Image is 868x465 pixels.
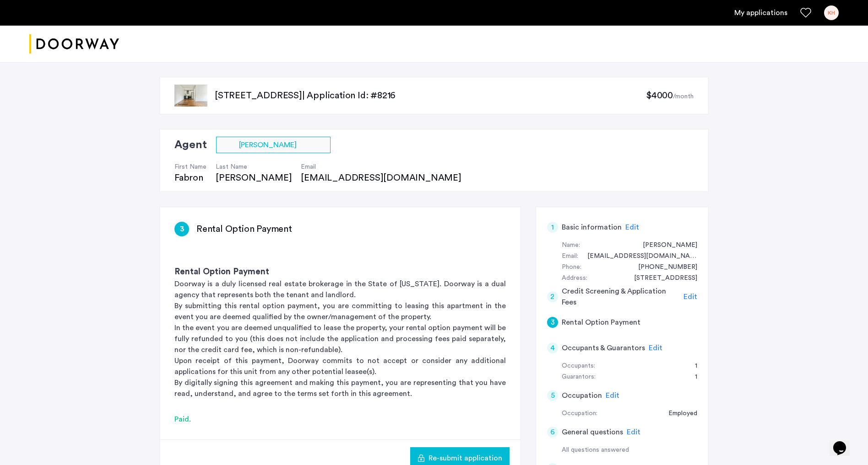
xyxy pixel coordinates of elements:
div: KH [824,5,839,20]
div: +13108639370 [629,262,697,273]
div: Employed [659,408,697,419]
h2: Agent [174,137,207,153]
div: Name: [562,240,580,251]
div: Occupants: [562,361,595,372]
div: 1 [547,222,558,233]
div: All questions answered [562,445,697,456]
span: Re-submit application [429,453,502,464]
div: 2 [547,291,558,302]
div: 1 [686,372,697,383]
span: Edit [625,224,639,231]
span: Edit [684,293,697,300]
iframe: chat widget [830,428,859,456]
p: By digitally signing this agreement and making this payment, you are representing that you have r... [174,377,506,399]
div: 6 [547,427,558,438]
div: 1 [686,361,697,372]
p: By submitting this rental option payment, you are committing to leasing this apartment in the eve... [174,300,506,322]
h3: Rental Option Payment [196,223,292,235]
div: Kylie Huber [634,240,697,251]
div: [PERSON_NAME] [216,171,292,184]
div: Email: [562,251,578,262]
div: Guarantors: [562,372,596,383]
p: Doorway is a duly licensed real estate brokerage in the State of [US_STATE]. Doorway is a dual ag... [174,278,506,300]
a: Cazamio logo [29,27,119,61]
h4: Email [301,162,470,171]
div: [EMAIL_ADDRESS][DOMAIN_NAME] [301,171,470,184]
h3: Rental Option Payment [174,266,506,278]
div: Paid. [174,414,506,425]
div: Address: [562,273,587,284]
div: 5 [547,390,558,401]
sub: /month [673,93,694,100]
h5: Rental Option Payment [562,317,640,328]
div: 4 [547,342,558,353]
img: apartment [174,85,207,107]
p: Upon receipt of this payment, Doorway commits to not accept or consider any additional applicatio... [174,355,506,377]
h5: Occupation [562,390,602,401]
div: Fabron [174,171,206,184]
span: Edit [627,428,640,436]
span: Edit [649,344,662,352]
h5: Basic information [562,222,622,233]
div: Phone: [562,262,581,273]
div: 3 [174,222,189,236]
h5: Occupants & Guarantors [562,342,645,353]
div: Occupation: [562,408,597,419]
p: In the event you are deemed unqualified to lease the property, your rental option payment will be... [174,322,506,355]
h5: Credit Screening & Application Fees [562,286,680,308]
img: logo [29,27,119,61]
h4: First Name [174,162,206,171]
div: 3 [547,317,558,328]
p: [STREET_ADDRESS] | Application Id: #8216 [215,89,646,102]
span: Edit [606,392,619,399]
a: Favorites [800,7,811,18]
h4: Last Name [216,162,292,171]
div: kfh34@cornell.edu [578,251,697,262]
h5: General questions [562,427,623,438]
span: $4000 [646,91,673,100]
div: 332 6th Street [625,273,697,284]
a: My application [734,7,787,18]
